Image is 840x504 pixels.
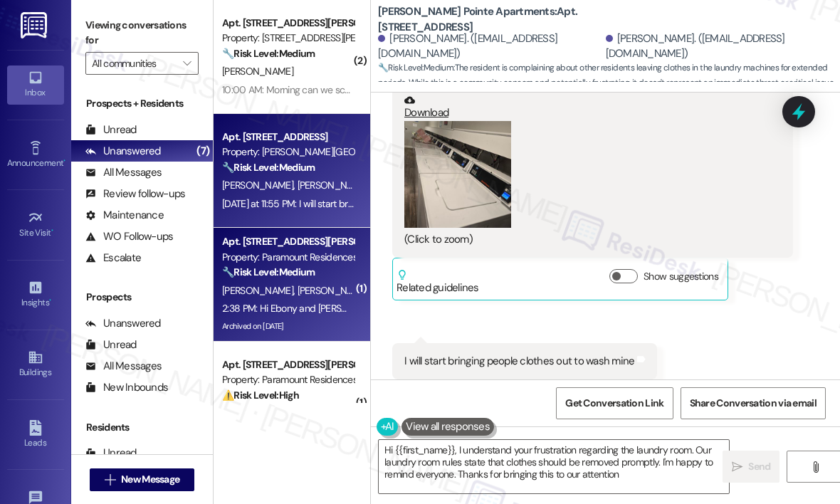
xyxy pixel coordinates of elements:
div: Unread [85,337,137,352]
div: Escalate [85,251,141,266]
button: Share Conversation via email [681,387,826,419]
i:  [810,461,821,473]
i:  [105,474,115,485]
strong: 🔧 Risk Level: Medium [222,266,315,278]
span: • [51,226,53,236]
span: Share Conversation via email [690,396,817,411]
div: [PERSON_NAME]. ([EMAIL_ADDRESS][DOMAIN_NAME]) [606,31,830,62]
strong: ⚠️ Risk Level: High [222,389,299,401]
div: Residents [71,420,213,435]
div: [PERSON_NAME]. ([EMAIL_ADDRESS][DOMAIN_NAME]) [378,31,602,62]
a: Leads [7,416,64,454]
a: Download [404,95,770,120]
span: • [63,156,65,166]
div: (7) [193,140,213,162]
div: Archived on [DATE] [221,317,355,335]
span: Get Conversation Link [565,396,663,411]
div: Apt. [STREET_ADDRESS] [222,130,354,145]
a: Buildings [7,345,64,384]
strong: 🔧 Risk Level: Medium [222,161,315,174]
i:  [732,461,742,473]
div: Property: [PERSON_NAME][GEOGRAPHIC_DATA] Apartments [222,145,354,159]
div: Apt. [STREET_ADDRESS][PERSON_NAME] [222,357,354,372]
div: Maintenance [85,208,164,223]
a: Insights • [7,275,64,314]
button: New Message [90,468,195,491]
textarea: Hi {{first_name}}, I understand your frustration regarding the laundry room. Our laundry room rul... [379,440,729,493]
img: ResiDesk Logo [21,12,50,38]
button: Zoom image [404,121,511,228]
div: Property: Paramount Residences [222,250,354,265]
input: All communities [92,52,176,75]
span: [PERSON_NAME] [222,65,293,78]
a: Site Visit • [7,206,64,244]
div: Apt. [STREET_ADDRESS][PERSON_NAME] [222,234,354,249]
label: Show suggestions [644,269,718,284]
div: All Messages [85,359,162,374]
span: : The resident is complaining about other residents leaving clothes in the laundry machines for e... [378,61,840,122]
span: • [49,295,51,305]
b: [PERSON_NAME] Pointe Apartments: Apt. [STREET_ADDRESS] [378,4,663,35]
span: [PERSON_NAME] [222,284,298,297]
div: Prospects [71,290,213,305]
button: Get Conversation Link [556,387,673,419]
a: Inbox [7,65,64,104]
span: [PERSON_NAME] [298,284,369,297]
div: Apt. [STREET_ADDRESS][PERSON_NAME] [222,16,354,31]
div: WO Follow-ups [85,229,173,244]
div: I will start bringing people clothes out to wash mine [404,354,634,369]
span: [PERSON_NAME] [222,179,298,191]
div: New Inbounds [85,380,168,395]
div: Review follow-ups [85,187,185,201]
strong: 🔧 Risk Level: Medium [222,47,315,60]
span: [PERSON_NAME] [PERSON_NAME] [298,179,442,191]
div: Unread [85,122,137,137]
div: Property: Paramount Residences [222,372,354,387]
button: Send [723,451,779,483]
div: Prospects + Residents [71,96,213,111]
div: Unanswered [85,316,161,331]
div: Property: [STREET_ADDRESS][PERSON_NAME] [222,31,354,46]
strong: 🔧 Risk Level: Medium [378,62,453,73]
div: Unanswered [85,144,161,159]
div: 10:00 AM: Morning can we schedule for the pest control to come by and spray our unit inside and o... [222,83,689,96]
i:  [183,58,191,69]
div: (Click to zoom) [404,232,770,247]
span: Send [748,459,770,474]
div: All Messages [85,165,162,180]
div: Related guidelines [397,269,479,295]
div: [DATE] at 11:55 PM: I will start bringing people clothes out to wash mine [222,197,509,210]
span: New Message [121,472,179,487]
div: Unread [85,446,137,461]
label: Viewing conversations for [85,14,199,52]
